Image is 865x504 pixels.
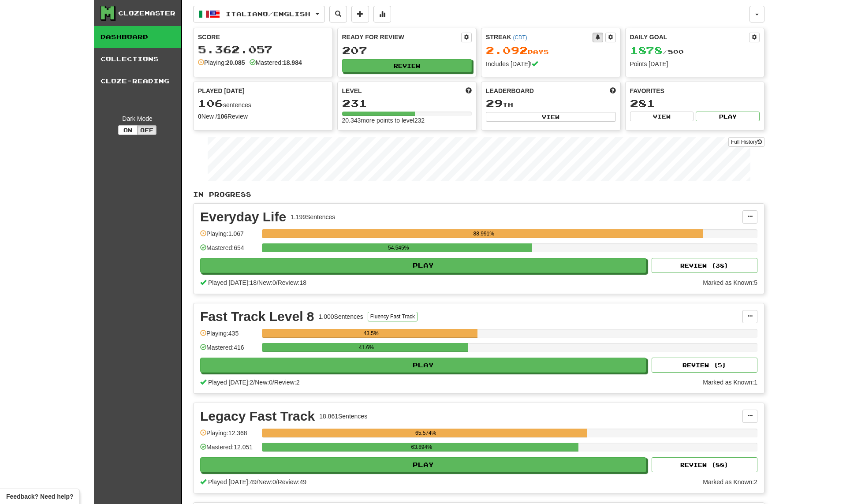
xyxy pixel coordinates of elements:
[200,358,646,373] button: Play
[208,478,257,485] span: Played [DATE]: 49
[258,279,276,286] span: New: 0
[208,379,253,386] span: Played [DATE]: 2
[630,86,760,95] div: Favorites
[101,114,174,123] div: Dark Mode
[342,86,362,95] span: Level
[652,258,757,273] button: Review (38)
[342,45,472,56] div: 207
[193,190,764,199] p: In Progress
[198,97,223,109] span: 106
[486,45,616,56] div: Day s
[200,258,646,273] button: Play
[253,379,255,386] span: /
[257,478,258,485] span: /
[703,378,757,387] div: Marked as Known: 1
[200,243,257,258] div: Mastered: 654
[486,97,503,109] span: 29
[342,98,472,109] div: 231
[486,112,616,122] button: View
[329,6,347,22] button: Search sentences
[342,116,472,125] div: 20.343 more points to level 232
[265,443,578,452] div: 63.894%
[200,410,315,423] div: Legacy Fast Track
[258,478,276,485] span: New: 0
[226,10,310,18] span: Italiano / English
[94,48,181,70] a: Collections
[728,137,764,147] a: Full History
[368,312,418,321] button: Fluency Fast Track
[276,478,278,485] span: /
[94,70,181,92] a: Cloze-Reading
[342,59,472,72] button: Review
[486,44,528,56] span: 2.092
[255,379,272,386] span: New: 0
[373,6,391,22] button: More stats
[265,229,703,238] div: 88.991%
[630,98,760,109] div: 281
[265,429,587,437] div: 65.574%
[198,44,328,55] div: 5.362.057
[94,26,181,48] a: Dashboard
[486,33,593,41] div: Streak
[265,343,468,352] div: 41.6%
[278,279,306,286] span: Review: 18
[118,9,175,18] div: Clozemaster
[226,59,245,66] strong: 20.085
[200,457,646,472] button: Play
[351,6,369,22] button: Add sentence to collection
[278,478,306,485] span: Review: 49
[630,60,760,68] div: Points [DATE]
[193,6,325,22] button: Italiano/English
[630,33,749,42] div: Daily Goal
[703,478,757,486] div: Marked as Known: 2
[200,310,314,323] div: Fast Track Level 8
[250,58,302,67] div: Mastered:
[276,279,278,286] span: /
[319,312,363,321] div: 1.000 Sentences
[652,457,757,472] button: Review (88)
[291,213,335,221] div: 1.199 Sentences
[118,125,138,135] button: On
[274,379,300,386] span: Review: 2
[610,86,616,95] span: This week in points, UTC
[137,125,157,135] button: Off
[652,358,757,373] button: Review (5)
[630,44,663,56] span: 1878
[265,243,532,252] div: 54.545%
[272,379,274,386] span: /
[198,58,245,67] div: Playing:
[198,112,328,121] div: New / Review
[265,329,477,338] div: 43.5%
[200,443,257,457] div: Mastered: 12.051
[200,210,286,224] div: Everyday Life
[200,229,257,244] div: Playing: 1.067
[200,429,257,443] div: Playing: 12.368
[283,59,302,66] strong: 18.984
[342,33,462,41] div: Ready for Review
[200,343,257,358] div: Mastered: 416
[198,113,201,120] strong: 0
[198,86,245,95] span: Played [DATE]
[319,412,367,421] div: 18.861 Sentences
[200,329,257,343] div: Playing: 435
[630,48,684,56] span: / 500
[486,60,616,68] div: Includes [DATE]!
[198,33,328,41] div: Score
[217,113,227,120] strong: 106
[486,98,616,109] div: th
[696,112,760,121] button: Play
[630,112,694,121] button: View
[257,279,258,286] span: /
[6,492,73,501] span: Open feedback widget
[486,86,534,95] span: Leaderboard
[703,278,757,287] div: Marked as Known: 5
[198,98,328,109] div: sentences
[466,86,472,95] span: Score more points to level up
[513,34,527,41] a: (CDT)
[208,279,257,286] span: Played [DATE]: 18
